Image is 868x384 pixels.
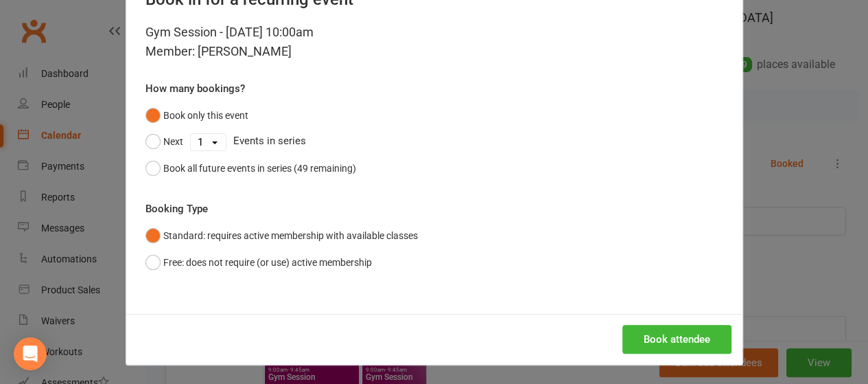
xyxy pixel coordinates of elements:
[145,155,356,181] button: Book all future events in series (49 remaining)
[145,102,248,128] button: Book only this event
[145,80,245,97] label: How many bookings?
[14,337,47,370] div: Open Intercom Messenger
[145,201,208,217] label: Booking Type
[145,249,372,275] button: Free: does not require (or use) active membership
[163,161,356,176] div: Book all future events in series (49 remaining)
[145,23,723,61] div: Gym Session - [DATE] 10:00am Member: [PERSON_NAME]
[145,128,183,155] button: Next
[622,325,731,354] button: Book attendee
[145,223,418,249] button: Standard: requires active membership with available classes
[145,128,723,155] div: Events in series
